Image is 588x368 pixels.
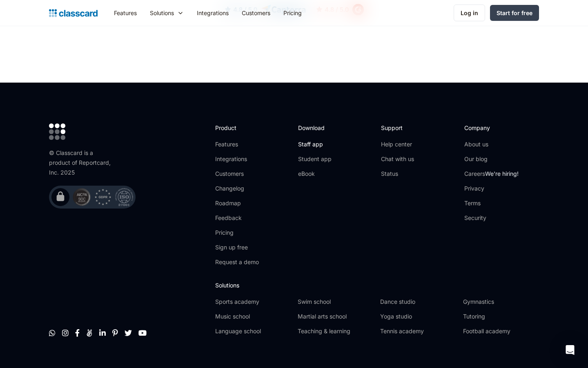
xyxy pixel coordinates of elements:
[49,7,98,19] a: home
[298,312,374,321] a: Martial arts school
[464,214,519,222] a: Security
[190,4,235,22] a: Integrations
[380,312,456,321] a: Yoga studio
[215,298,291,306] a: Sports academy
[463,312,539,321] a: Tutoring
[215,327,291,335] a: Language school
[215,214,259,222] a: Feedback
[277,4,308,22] a: Pricing
[464,140,519,148] a: About us
[381,170,414,178] a: Status
[464,184,519,193] a: Privacy
[86,329,93,337] a: 
[380,298,456,306] a: Dance studio
[381,140,414,148] a: Help center
[464,199,519,207] a: Terms
[298,327,374,335] a: Teaching & learning
[464,123,519,132] h2: Company
[490,5,539,21] a: Start for free
[143,4,190,22] div: Solutions
[215,312,291,321] a: Music school
[485,170,519,177] span: We're hiring!
[298,170,332,178] a: eBook
[215,170,259,178] a: Customers
[464,170,519,178] a: CareersWe're hiring!
[381,123,414,132] h2: Support
[298,298,374,306] a: Swim school
[464,155,519,163] a: Our blog
[215,258,259,266] a: Request a demo
[150,9,174,17] div: Solutions
[49,329,56,337] a: 
[138,329,147,337] a: 
[215,229,259,237] a: Pricing
[99,329,106,337] a: 
[461,9,478,17] div: Log in
[215,199,259,207] a: Roadmap
[107,4,143,22] a: Features
[112,329,118,337] a: 
[497,9,532,17] div: Start for free
[215,123,259,132] h2: Product
[298,123,332,132] h2: Download
[49,148,114,177] div: © Classcard is a product of Reportcard, Inc. 2025
[215,155,259,163] a: Integrations
[560,340,580,360] div: Open Intercom Messenger
[215,281,539,289] h2: Solutions
[215,184,259,193] a: Changelog
[125,329,132,337] a: 
[62,329,69,337] a: 
[463,327,539,335] a: Football academy
[215,140,259,148] a: Features
[235,4,277,22] a: Customers
[463,298,539,306] a: Gymnastics
[298,155,332,163] a: Student app
[298,140,332,148] a: Staff app
[381,155,414,163] a: Chat with us
[215,243,259,251] a: Sign up free
[75,329,80,337] a: 
[380,327,456,335] a: Tennis academy
[454,4,485,21] a: Log in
